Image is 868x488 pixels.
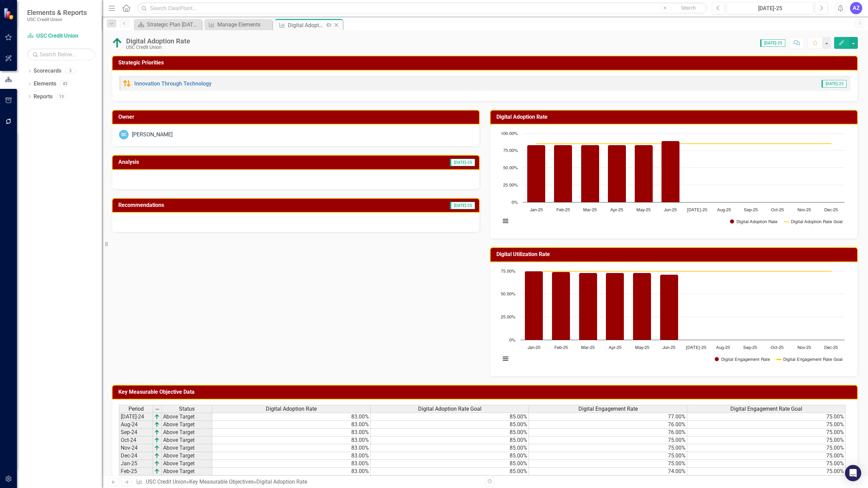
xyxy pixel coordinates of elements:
a: Reports [34,93,53,101]
svg: Interactive chart [497,268,848,369]
input: Search ClearPoint... [137,2,707,14]
td: Jan-25 [119,460,153,468]
div: [DATE]-25 [729,4,811,13]
text: Aug-25 [717,208,731,212]
td: 85.00% [371,460,529,468]
text: [DATE]-25 [686,346,706,350]
text: Sep-25 [743,346,757,350]
td: 85.00% [371,421,529,429]
td: 75.00% [687,460,846,468]
text: Nov-25 [797,208,811,212]
div: Chart. Highcharts interactive chart. [497,130,851,232]
g: Digital Engagement Rate, series 1 of 2. Bar series with 12 bars. [525,271,832,340]
text: Mar-25 [583,208,597,212]
img: Above Target [112,38,123,48]
text: [DATE]-25 [687,208,707,212]
td: Nov-24 [119,444,153,452]
img: VmL+zLOWXp8NoCSi7l57Eu8eJ+4GWSi48xzEIItyGCrzKAg+GPZxiGYRiGYS7xC1jVADWlAHzkAAAAAElFTkSuQmCC [154,453,160,458]
text: 75.00% [501,269,515,274]
img: VmL+zLOWXp8NoCSi7l57Eu8eJ+4GWSi48xzEIItyGCrzKAg+GPZxiGYRiGYS7xC1jVADWlAHzkAAAAAElFTkSuQmCC [154,430,160,435]
td: 83.00% [212,436,371,444]
span: Search [681,5,696,11]
text: Jan-25 [528,346,540,350]
td: 83.00% [212,444,371,452]
text: 75.00% [503,149,518,153]
button: Show Digital Adoption Rate [730,219,777,224]
h3: Strategic Priorities [118,60,854,66]
input: Search Below... [27,48,95,60]
div: DC [119,130,129,139]
div: Open Intercom Messenger [845,465,861,481]
td: Above Target [162,452,212,460]
a: Innovation Through Technology [134,80,212,87]
text: Jun-25 [664,208,677,212]
button: Show Digital Engagement Rate Goal [777,357,842,362]
a: Scorecards [34,67,61,75]
td: 75.00% [529,444,687,452]
td: Feb-25 [119,468,153,475]
a: Key Measurable Objectives [189,479,254,485]
path: Jan-25, 75. Digital Engagement Rate. [525,271,543,340]
div: Digital Adoption Rate [126,37,190,45]
span: Digital Adoption Rate Goal [418,406,481,412]
button: View chart menu, Chart [501,216,510,226]
text: 0% [512,200,518,205]
span: [DATE]-25 [822,80,847,87]
path: Apr-25, 73. Digital Engagement Rate. [606,273,624,340]
text: Jun-25 [663,346,675,350]
span: Digital Adoption Rate [266,406,317,412]
td: 75.00% [687,421,846,429]
span: Status [179,406,195,412]
td: 75.00% [687,452,846,460]
text: Apr-25 [610,208,623,212]
td: Above Target [162,444,212,452]
text: Feb-25 [554,346,568,350]
path: Jun-25, 89. Digital Adoption Rate . [662,141,680,202]
text: Dec-25 [824,208,838,212]
td: 75.00% [687,468,846,475]
div: Digital Adoption Rate [288,21,324,30]
div: USC Credit Union [126,45,190,50]
td: 85.00% [371,444,529,452]
button: [DATE]-25 [727,2,813,14]
span: Elements & Reports [27,8,87,17]
text: Nov-25 [797,346,811,350]
img: 8DAGhfEEPCf229AAAAAElFTkSuQmCC [155,407,160,412]
text: Mar-25 [581,346,595,350]
td: Above Target [162,460,212,468]
div: 3 [65,68,76,74]
path: Feb-25, 83. Digital Adoption Rate . [554,145,572,202]
button: View chart menu, Chart [501,354,510,364]
span: [DATE]-25 [450,202,475,209]
text: 100.00% [501,132,518,136]
td: 75.00% [529,436,687,444]
td: 75.00% [687,413,846,421]
h3: Owner [118,114,476,120]
path: Jan-25, 83. Digital Adoption Rate . [527,145,546,202]
a: Strategic Plan [DATE] - [DATE] [136,20,200,29]
td: 75.00% [687,429,846,436]
path: Apr-25, 83. Digital Adoption Rate . [608,145,626,202]
td: 76.00% [529,421,687,429]
text: Sep-25 [744,208,758,212]
text: 25.00% [503,183,518,188]
text: May-25 [635,346,649,350]
td: Above Target [162,436,212,444]
div: 13 [56,94,67,99]
text: 50.00% [503,166,518,170]
button: Show Digital Adoption Rate Goal [784,219,842,224]
button: AZ [850,2,862,14]
td: 85.00% [371,436,529,444]
text: 25.00% [501,315,515,319]
h3: Key Measurable Objective Data [118,389,854,395]
div: Chart. Highcharts interactive chart. [497,268,851,369]
span: Digital Engagement Rate Goal [730,406,802,412]
h3: Analysis [118,159,277,165]
g: Digital Engagement Rate Goal, series 2 of 2. Line with 12 data points. [533,270,833,272]
div: » » [136,478,480,486]
td: 83.00% [212,421,371,429]
path: Mar-25, 73. Digital Engagement Rate. [579,273,597,340]
td: Sep-24 [119,429,153,436]
g: Digital Adoption Rate Goal, series 2 of 2. Line with 12 data points. [535,142,833,145]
